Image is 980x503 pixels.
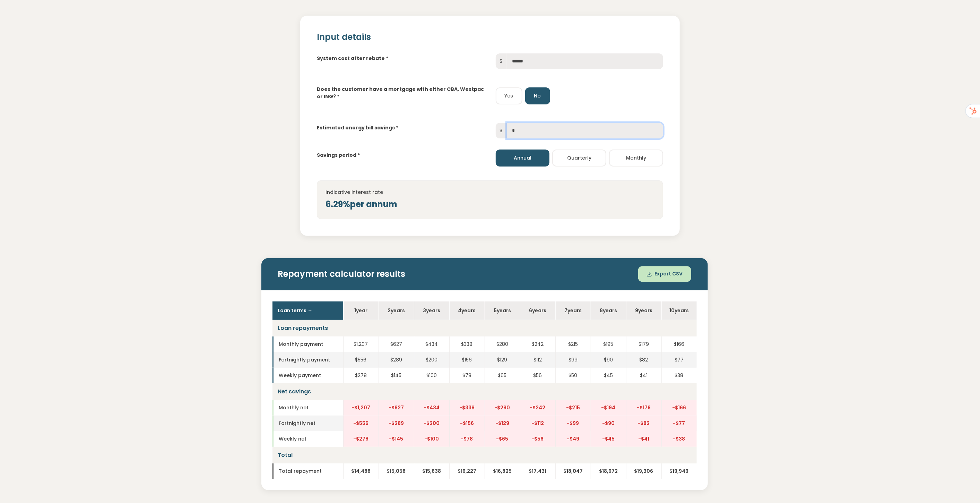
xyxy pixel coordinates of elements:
[317,152,360,159] label: Savings period *
[449,416,485,431] td: -$156
[379,368,414,383] td: $145
[272,463,343,479] td: Total repayment
[591,431,626,447] td: -$45
[379,463,414,479] td: $15,058
[626,463,661,479] td: $19,306
[496,53,507,69] span: $
[661,336,697,352] td: $166
[591,416,626,431] td: -$90
[520,301,555,320] th: 6 year s
[343,431,379,447] td: -$278
[661,463,697,479] td: $19,949
[326,198,654,211] div: 6.29% per annum
[555,463,591,479] td: $18,047
[555,368,591,383] td: $50
[520,416,555,431] td: -$112
[449,463,485,479] td: $16,227
[626,368,661,383] td: $41
[272,383,697,400] td: Net savings
[449,352,485,368] td: $156
[317,86,484,100] label: Does the customer have a mortgage with either CBA, Westpac or ING? *
[485,416,520,431] td: -$129
[591,301,626,320] th: 8 year s
[552,150,606,167] button: Quarterly
[272,352,343,368] td: Fortnightly payment
[496,87,522,104] button: Yes
[555,400,591,416] td: -$215
[414,352,449,368] td: $200
[379,431,414,447] td: -$145
[379,352,414,368] td: $289
[317,124,398,131] label: Estimated energy bill savings *
[414,431,449,447] td: -$100
[520,431,555,447] td: -$56
[343,400,379,416] td: -$1,207
[379,400,414,416] td: -$627
[414,400,449,416] td: -$434
[555,352,591,368] td: $99
[496,123,507,138] span: $
[485,352,520,368] td: $129
[379,336,414,352] td: $627
[591,368,626,383] td: $45
[591,336,626,352] td: $195
[525,87,550,104] button: No
[272,416,343,431] td: Fortnightly net
[317,55,388,62] label: System cost after rebate *
[555,416,591,431] td: -$99
[449,301,485,320] th: 4 year s
[591,352,626,368] td: $90
[272,320,697,336] td: Loan repayments
[555,431,591,447] td: -$49
[343,301,379,320] th: 1 year
[379,416,414,431] td: -$289
[591,400,626,416] td: -$194
[272,400,343,416] td: Monthly net
[326,189,654,195] h4: Indicative interest rate
[343,352,379,368] td: $556
[626,431,661,447] td: -$41
[414,336,449,352] td: $434
[343,416,379,431] td: -$556
[626,352,661,368] td: $82
[638,266,691,282] button: Export CSV
[414,301,449,320] th: 3 year s
[272,447,697,463] td: Total
[272,431,343,447] td: Weekly net
[343,368,379,383] td: $278
[278,269,691,279] h2: Repayment calculator results
[520,352,555,368] td: $112
[609,150,663,167] button: Monthly
[661,301,697,320] th: 10 year s
[414,463,449,479] td: $15,638
[520,336,555,352] td: $242
[520,368,555,383] td: $56
[449,336,485,352] td: $338
[555,336,591,352] td: $215
[626,416,661,431] td: -$82
[626,336,661,352] td: $179
[485,463,520,479] td: $16,825
[379,301,414,320] th: 2 year s
[485,301,520,320] th: 5 year s
[626,400,661,416] td: -$179
[272,301,343,320] th: Loan terms →
[272,368,343,383] td: Weekly payment
[661,400,697,416] td: -$166
[414,416,449,431] td: -$200
[414,368,449,383] td: $100
[520,400,555,416] td: -$242
[661,368,697,383] td: $38
[520,463,555,479] td: $17,431
[485,431,520,447] td: -$65
[485,368,520,383] td: $65
[626,301,661,320] th: 9 year s
[555,301,591,320] th: 7 year s
[661,416,697,431] td: -$77
[272,336,343,352] td: Monthly payment
[591,463,626,479] td: $18,672
[496,150,550,167] button: Annual
[449,368,485,383] td: $78
[485,400,520,416] td: -$280
[485,336,520,352] td: $280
